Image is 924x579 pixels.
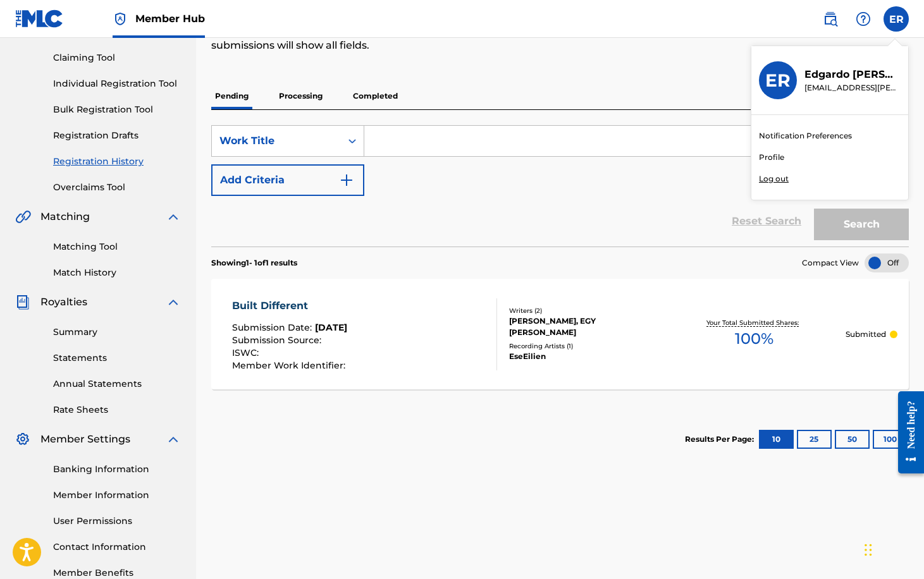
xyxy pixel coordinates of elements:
div: [PERSON_NAME], EGY [PERSON_NAME] [509,315,663,338]
a: Annual Statements [53,377,181,391]
a: Built DifferentSubmission Date:[DATE]Submission Source:ISWC:Member Work Identifier:Writers (2)[PE... [211,279,909,389]
a: Claiming Tool [53,51,181,64]
h3: ER [765,70,791,92]
a: Public Search [818,6,843,32]
p: Edgardo Rodriguez [804,67,901,82]
p: egy.rodriguez@gmail.com [804,82,901,94]
img: search [823,11,838,27]
a: Rate Sheets [53,403,181,417]
div: Drag [865,531,872,569]
button: 25 [797,430,832,449]
p: Showing 1 - 1 of 1 results [211,257,297,269]
p: Processing [275,83,326,109]
img: Member Settings [15,432,30,447]
span: Royalties [40,295,87,310]
img: expand [166,295,181,310]
span: Member Work Identifier : [232,360,348,371]
span: ER [889,12,904,27]
img: Royalties [15,295,30,310]
button: Add Criteria [211,164,364,196]
button: 100 [873,430,908,449]
a: Notification Preferences [759,130,852,142]
img: 9d2ae6d4665cec9f34b9.svg [339,173,354,188]
img: MLC Logo [15,9,64,28]
a: Overclaims Tool [53,181,181,194]
p: Completed [349,83,402,109]
iframe: Resource Center [889,381,924,483]
span: Member Hub [135,11,205,26]
a: User Permissions [53,515,181,528]
div: EseEilien [509,351,663,362]
p: Pending [211,83,252,109]
p: Your Total Submitted Shares: [706,318,802,327]
img: Matching [15,209,31,224]
a: Match History [53,266,181,279]
a: Registration History [53,155,181,168]
a: Registration Drafts [53,129,181,142]
div: Work Title [219,133,333,149]
a: Bulk Registration Tool [53,103,181,116]
span: Submission Source : [232,334,324,346]
img: help [856,11,871,27]
a: Contact Information [53,540,181,554]
span: 100 % [735,327,773,350]
img: expand [166,209,181,224]
button: 50 [835,430,870,449]
span: ISWC : [232,347,262,358]
p: Submitted [846,329,886,340]
button: 10 [759,430,794,449]
a: Profile [759,152,784,163]
a: Banking Information [53,463,181,476]
span: Matching [40,209,90,224]
span: Compact View [802,257,859,269]
p: Log out [759,173,789,185]
iframe: Chat Widget [861,518,924,579]
img: expand [166,432,181,447]
span: [DATE] [315,322,347,333]
p: Results Per Page: [685,434,757,445]
span: Submission Date : [232,322,315,333]
span: Member Settings [40,432,130,447]
img: Top Rightsholder [113,11,128,27]
a: Matching Tool [53,240,181,253]
a: Member Information [53,489,181,502]
a: Summary [53,326,181,339]
div: Recording Artists ( 1 ) [509,341,663,351]
form: Search Form [211,125,909,247]
div: User Menu [884,6,909,32]
a: Individual Registration Tool [53,77,181,90]
a: Statements [53,351,181,365]
div: Help [851,6,876,32]
p: Updated information on an existing work will only show in the corresponding fields. New work subm... [211,23,748,53]
div: Writers ( 2 ) [509,306,663,315]
div: Built Different [232,298,348,314]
